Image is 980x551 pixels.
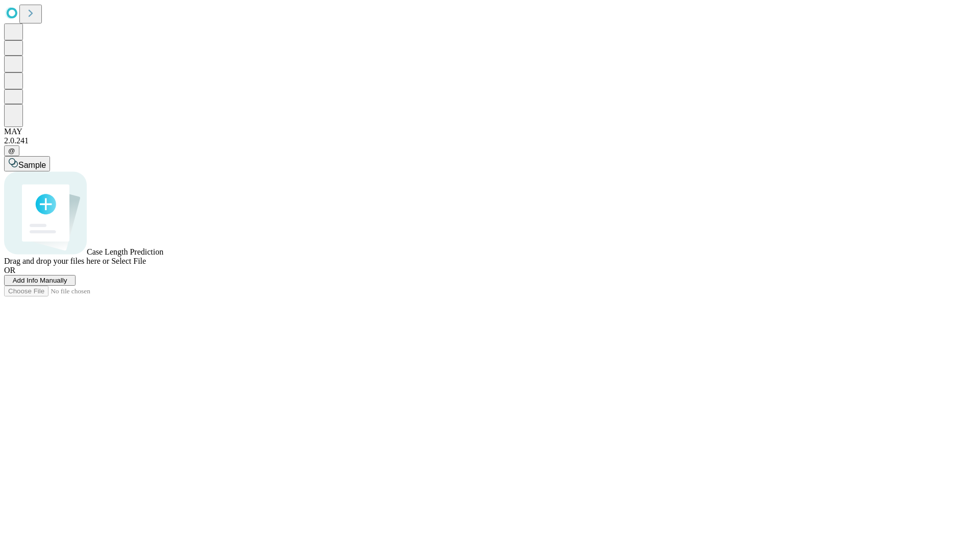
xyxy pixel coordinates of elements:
span: Drag and drop your files here or [4,257,109,265]
div: MAY [4,127,976,136]
button: @ [4,145,19,156]
span: @ [8,147,15,155]
span: Add Info Manually [13,277,67,284]
button: Sample [4,156,50,171]
span: OR [4,266,15,274]
div: 2.0.241 [4,136,976,145]
button: Add Info Manually [4,275,76,286]
span: Case Length Prediction [87,247,163,256]
span: Sample [18,161,46,169]
span: Select File [111,257,146,265]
